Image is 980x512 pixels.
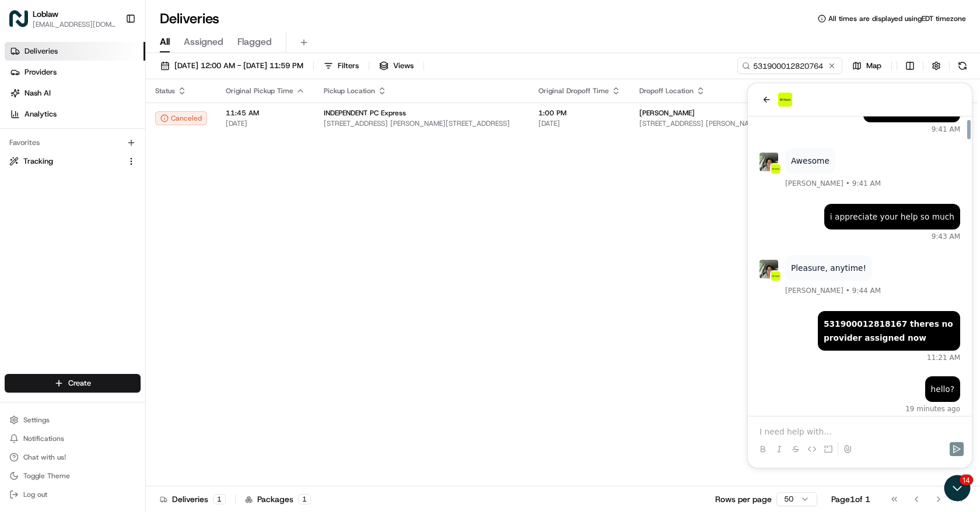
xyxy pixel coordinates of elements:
span: Original Pickup Time [226,86,293,96]
span: Views [393,61,414,71]
button: Canceled [155,111,207,125]
span: [PERSON_NAME] [639,108,695,118]
div: 1 [298,494,311,504]
div: 1 [213,494,226,504]
span: [DATE] 12:00 AM - [DATE] 11:59 PM [174,61,303,71]
span: Dropoff Location [639,86,694,96]
span: Nash AI [24,88,51,98]
button: Loblaw [33,8,58,20]
span: Assigned [184,35,223,49]
span: Providers [24,67,57,77]
span: Notifications [23,434,64,443]
button: [DATE] 12:00 AM - [DATE] 11:59 PM [155,58,309,74]
img: Loblaw [9,9,28,28]
a: Analytics [5,105,145,123]
span: Tracking [23,156,53,167]
span: Original Dropoff Time [538,86,609,96]
a: Deliveries [5,42,145,61]
button: LoblawLoblaw[EMAIL_ADDRESS][DOMAIN_NAME] [5,5,121,33]
span: Map [866,61,881,71]
h1: Deliveries [160,9,219,28]
span: All [160,35,170,49]
span: Flagged [237,35,272,49]
button: Refresh [954,58,971,74]
span: Filters [338,61,359,71]
button: Chat with us! [5,449,141,465]
button: Toggle Theme [5,468,141,484]
span: Toggle Theme [23,471,70,481]
span: Pickup Location [324,86,375,96]
span: Log out [23,490,47,499]
span: All times are displayed using EDT timezone [828,14,966,23]
div: Packages [245,493,311,505]
span: INDEPENDENT PC Express [324,108,406,118]
div: Page 1 of 1 [831,493,870,505]
button: Filters [318,58,364,74]
p: Rows per page [715,493,772,505]
a: Tracking [9,156,122,167]
span: 1:00 PM [538,108,621,118]
span: 11:45 AM [226,108,305,118]
button: Log out [5,486,141,503]
span: [DATE] [538,119,621,128]
button: Settings [5,412,141,428]
span: Chat with us! [23,453,66,462]
button: Tracking [5,152,141,171]
button: [EMAIL_ADDRESS][DOMAIN_NAME] [33,20,116,29]
button: Map [847,58,887,74]
span: [DATE] [226,119,305,128]
div: Favorites [5,133,141,152]
span: [STREET_ADDRESS] [PERSON_NAME][STREET_ADDRESS] [324,119,520,128]
button: Create [5,374,141,393]
span: Deliveries [24,46,58,57]
a: Nash AI [5,84,145,103]
button: Views [374,58,419,74]
span: Settings [23,415,50,425]
span: [STREET_ADDRESS] [PERSON_NAME][STREET_ADDRESS] [639,119,835,128]
iframe: Customer support window [748,83,972,468]
span: Create [68,378,91,389]
span: Analytics [24,109,57,119]
input: Type to search [737,58,842,74]
iframe: Open customer support [943,474,974,505]
span: Status [155,86,175,96]
button: Notifications [5,430,141,447]
a: Providers [5,63,145,82]
div: Deliveries [160,493,226,505]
